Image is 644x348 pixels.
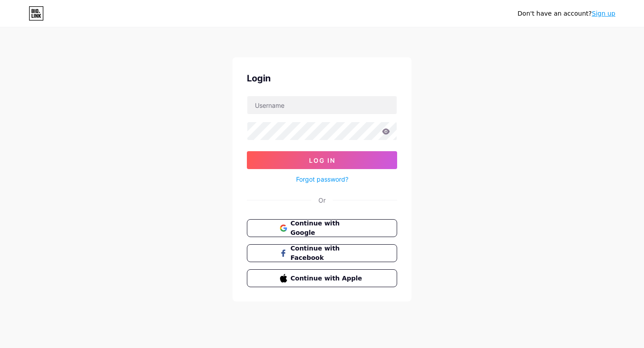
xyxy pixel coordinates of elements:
[291,244,364,263] span: Continue with Facebook
[592,10,615,17] a: Sign up
[247,151,397,169] button: Log In
[309,157,335,164] span: Log In
[296,174,348,184] a: Forgot password?
[247,244,397,262] button: Continue with Facebook
[318,195,326,205] div: Or
[247,219,397,237] button: Continue with Google
[517,9,615,18] div: Don't have an account?
[291,219,364,238] span: Continue with Google
[291,274,364,283] span: Continue with Apple
[247,96,397,114] input: Username
[247,269,397,287] button: Continue with Apple
[247,72,397,85] div: Login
